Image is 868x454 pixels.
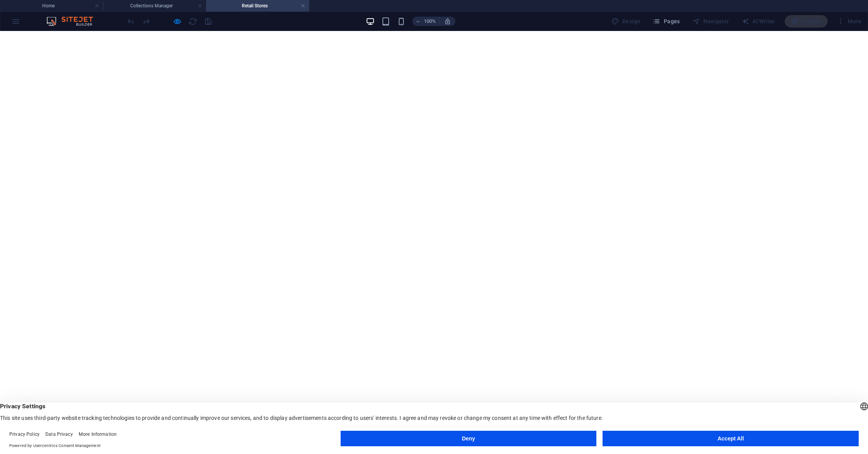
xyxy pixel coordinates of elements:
[608,15,644,28] div: Design (Ctrl+Alt+Y)
[206,2,309,10] h4: Retail Stores
[653,17,680,25] span: Pages
[45,17,103,26] img: Editor Logo
[424,17,436,26] h6: 100%
[172,17,182,26] button: Click here to leave preview mode and continue editing
[103,2,206,10] h4: Collections Manager
[412,17,440,26] button: 100%
[649,15,683,28] button: Pages
[444,18,451,25] i: On resize automatically adjust zoom level to fit chosen device.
